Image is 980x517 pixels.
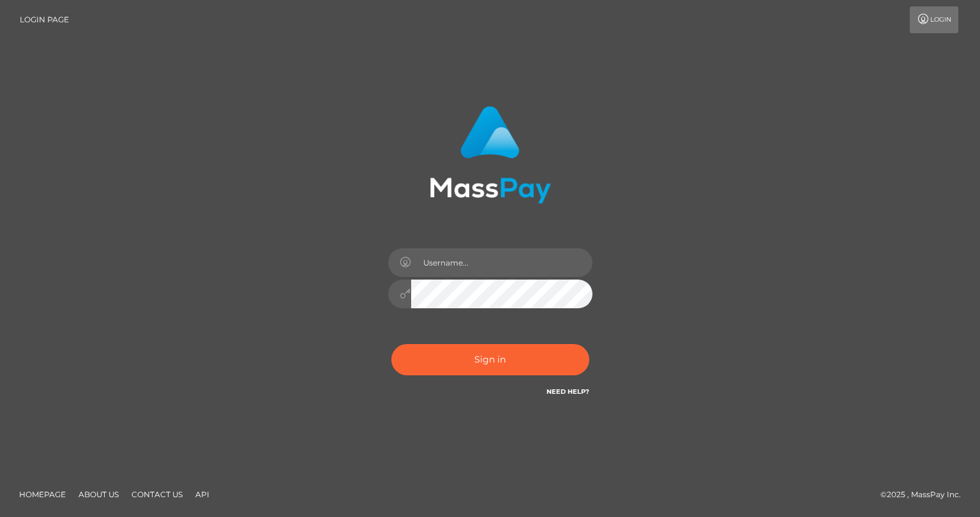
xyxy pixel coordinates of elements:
a: About Us [73,484,124,504]
img: MassPay Login [430,106,551,204]
a: API [190,484,215,504]
a: Login [910,6,958,33]
a: Need Help? [547,387,589,396]
input: Username... [411,248,592,277]
a: Homepage [14,484,71,504]
div: © 2025 , MassPay Inc. [880,488,970,502]
button: Sign in [391,344,589,375]
a: Login Page [20,6,69,33]
a: Contact Us [126,484,188,504]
